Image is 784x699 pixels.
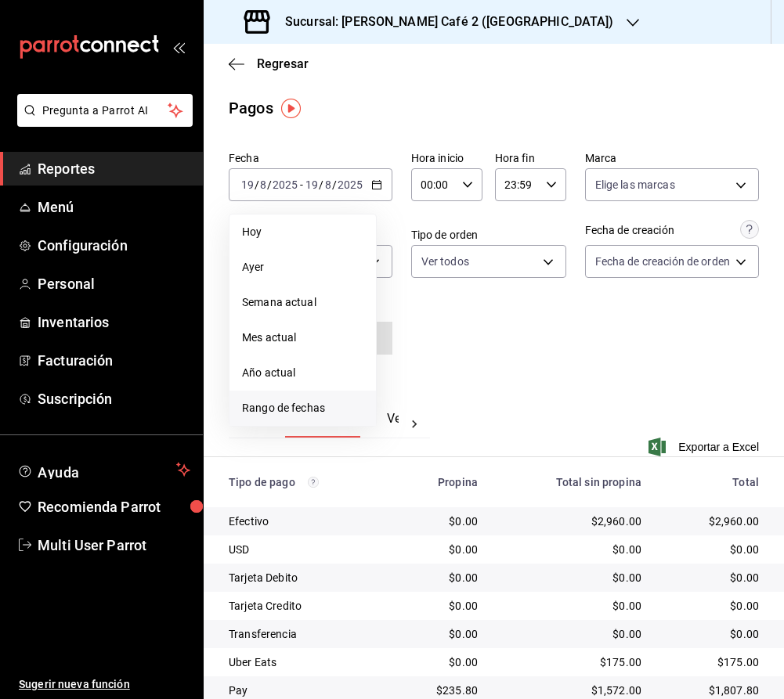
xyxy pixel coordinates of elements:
[404,654,478,670] div: $0.00
[229,153,392,164] label: Fecha
[503,476,641,488] div: Total sin propina
[240,178,255,191] input: --
[38,350,190,371] span: Facturación
[667,654,759,670] div: $175.00
[595,177,675,193] span: Elige las marcas
[503,654,641,670] div: $175.00
[324,178,332,191] input: --
[229,476,379,488] div: Tipo de pago
[503,683,641,698] div: $1,572.00
[38,235,190,256] span: Configuración
[332,178,337,191] span: /
[267,178,272,191] span: /
[38,460,170,479] span: Ayuda
[667,542,759,557] div: $0.00
[404,683,478,698] div: $235.80
[411,229,566,240] label: Tipo de orden
[503,513,641,529] div: $2,960.00
[495,153,566,164] label: Hora fin
[404,626,478,642] div: $0.00
[404,513,478,529] div: $0.00
[503,598,641,614] div: $0.00
[667,598,759,614] div: $0.00
[17,94,193,127] button: Pregunta a Parrot AI
[411,153,482,164] label: Hora inicio
[585,222,674,239] div: Fecha de creación
[404,598,478,614] div: $0.00
[503,570,641,586] div: $0.00
[242,224,363,240] span: Hoy
[255,178,259,191] span: /
[667,513,759,529] div: $2,960.00
[259,178,267,191] input: --
[503,626,641,642] div: $0.00
[42,103,168,119] span: Pregunta a Parrot AI
[229,654,379,670] div: Uber Eats
[667,683,759,698] div: $1,807.80
[652,438,759,456] button: Exportar a Excel
[305,178,319,191] input: --
[38,312,190,333] span: Inventarios
[38,273,190,294] span: Personal
[19,676,190,693] span: Sugerir nueva función
[503,542,641,557] div: $0.00
[387,411,446,438] button: Ver pagos
[319,178,323,191] span: /
[337,178,363,191] input: ----
[404,476,478,488] div: Propina
[421,254,469,269] span: Ver todos
[229,626,379,642] div: Transferencia
[229,513,379,529] div: Efectivo
[404,542,478,557] div: $0.00
[242,259,363,276] span: Ayer
[595,254,730,269] span: Fecha de creación de orden
[667,570,759,586] div: $0.00
[281,99,301,118] img: Tooltip marker
[38,496,190,517] span: Recomienda Parrot
[229,56,309,71] button: Regresar
[172,41,185,53] button: open_drawer_menu
[38,388,190,409] span: Suscripción
[38,158,190,179] span: Reportes
[229,598,379,614] div: Tarjeta Credito
[273,13,614,31] h3: Sucursal: [PERSON_NAME] Café 2 ([GEOGRAPHIC_DATA])
[667,626,759,642] div: $0.00
[242,294,363,311] span: Semana actual
[229,542,379,557] div: USD
[300,178,303,191] span: -
[229,683,379,698] div: Pay
[585,153,759,164] label: Marca
[242,365,363,381] span: Año actual
[38,535,190,556] span: Multi User Parrot
[38,196,190,218] span: Menú
[272,178,298,191] input: ----
[242,400,363,416] span: Rango de fechas
[11,113,193,130] a: Pregunta a Parrot AI
[404,570,478,586] div: $0.00
[229,96,273,120] div: Pagos
[308,477,319,488] svg: Los pagos realizados con Pay y otras terminales son montos brutos.
[242,330,363,346] span: Mes actual
[667,476,759,488] div: Total
[257,56,309,71] span: Regresar
[229,570,379,586] div: Tarjeta Debito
